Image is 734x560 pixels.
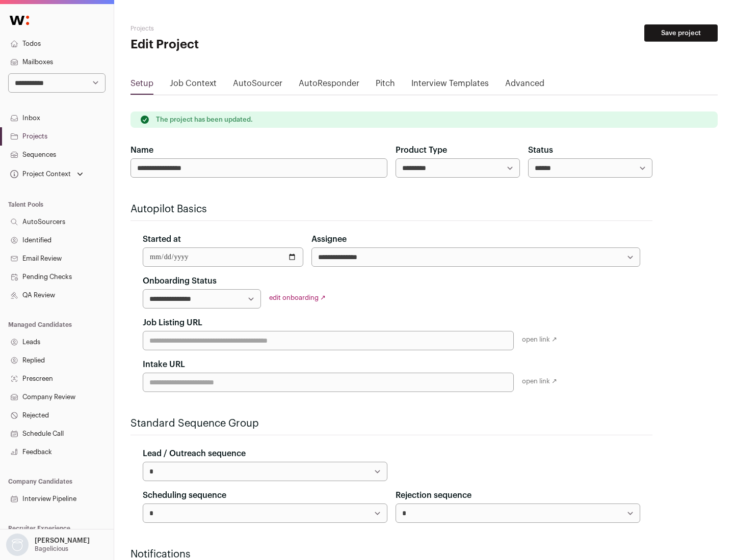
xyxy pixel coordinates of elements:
label: Scheduling sequence [143,489,226,501]
a: Pitch [376,77,395,94]
label: Name [130,144,153,156]
label: Status [528,144,553,156]
p: The project has been updated. [156,116,253,124]
a: Job Context [170,77,217,94]
h1: Edit Project [130,37,326,53]
a: AutoResponder [299,77,359,94]
button: Open dropdown [8,167,85,181]
img: nopic.png [6,534,29,556]
label: Rejection sequence [396,489,471,501]
h2: Autopilot Basics [130,202,652,216]
h2: Projects [130,24,326,33]
img: Wellfound [4,10,35,31]
h2: Standard Sequence Group [130,416,652,431]
label: Product Type [396,144,447,156]
p: [PERSON_NAME] [35,537,90,545]
button: Open dropdown [4,534,92,556]
a: edit onboarding ↗ [269,294,326,301]
label: Lead / Outreach sequence [143,447,246,460]
label: Onboarding Status [143,275,217,287]
label: Job Listing URL [143,317,202,329]
a: Advanced [505,77,544,94]
label: Started at [143,233,181,245]
p: Bagelicious [35,545,68,553]
label: Assignee [311,233,347,245]
button: Save project [644,24,718,42]
div: Project Context [8,170,71,178]
label: Intake URL [143,358,185,371]
a: AutoSourcer [233,77,282,94]
a: Setup [130,77,153,94]
a: Interview Templates [411,77,489,94]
